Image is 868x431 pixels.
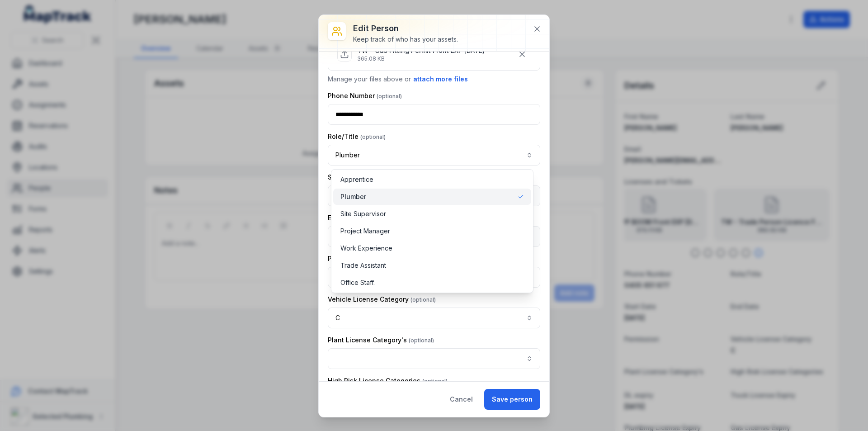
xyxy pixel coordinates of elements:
[340,278,375,287] span: Office Staff.
[340,192,366,201] span: Plumber
[340,244,392,253] span: Work Experience
[331,169,533,293] div: Plumber
[340,175,373,184] span: Apprentice
[340,209,386,218] span: Site Supervisor
[340,227,390,236] span: Project Manager
[340,261,386,270] span: Trade Assistant
[328,145,540,166] button: Plumber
